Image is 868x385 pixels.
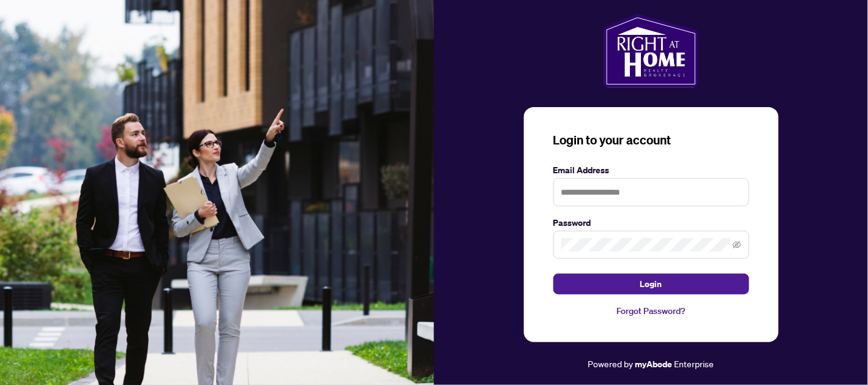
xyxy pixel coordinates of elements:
[553,216,749,230] label: Password
[553,274,749,294] button: Login
[553,163,749,177] label: Email Address
[604,14,698,88] img: ma-logo
[635,357,673,371] a: myAbode
[733,241,741,249] span: eye-invisible
[588,358,634,369] span: Powered by
[640,274,662,294] span: Login
[553,132,749,149] h3: Login to your account
[675,358,714,369] span: Enterprise
[553,304,749,318] a: Forgot Password?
